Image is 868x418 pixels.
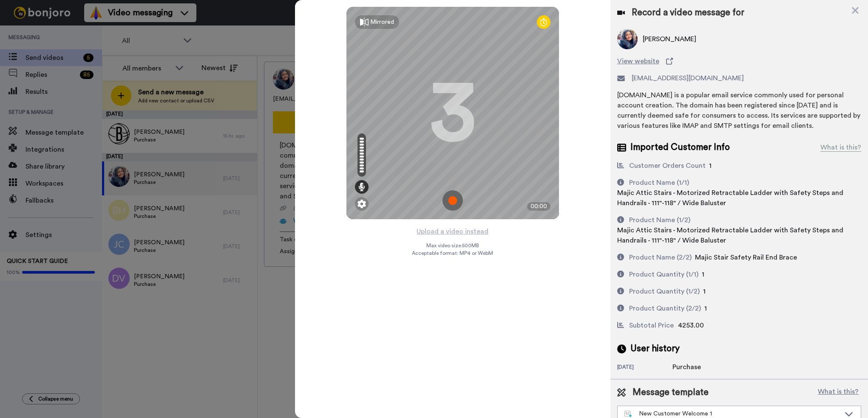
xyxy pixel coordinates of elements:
[678,322,704,329] span: 4253.00
[629,286,700,297] div: Product Quantity (1/2)
[412,250,493,257] span: Acceptable format: MP4 or WebM
[630,342,680,355] span: User history
[443,190,463,211] img: ic_record_start.svg
[426,242,479,249] span: Max video size: 500 MB
[702,271,704,278] span: 1
[629,303,701,313] div: Product Quantity (2/2)
[617,56,861,66] a: View website
[672,362,715,372] div: Purchase
[414,226,491,237] button: Upload a video instead
[617,364,672,372] div: [DATE]
[820,142,861,153] div: What is this?
[617,56,659,66] span: View website
[617,90,861,131] div: [DOMAIN_NAME] is a popular email service commonly used for personal account creation. The domain ...
[527,202,550,211] div: 00:00
[629,178,689,188] div: Product Name (1/1)
[629,161,706,171] div: Customer Orders Count
[629,215,690,225] div: Product Name (1/2)
[633,386,709,399] span: Message template
[630,141,730,154] span: Imported Customer Info
[703,288,706,295] span: 1
[709,162,712,169] span: 1
[624,411,633,418] img: nextgen-template.svg
[632,73,744,83] span: [EMAIL_ADDRESS][DOMAIN_NAME]
[695,254,797,261] span: Majic Stair Safety Rail End Brace
[629,320,674,330] div: Subtotal Price
[429,81,476,145] div: 3
[624,410,840,418] div: New Customer Welcome 1
[629,252,692,263] div: Product Name (2/2)
[617,189,843,206] span: Majic Attic Stairs - Motorized Retractable Ladder with Safety Steps and Handrails - 111"-118" / W...
[357,200,366,208] img: ic_gear.svg
[704,305,707,312] span: 1
[617,227,843,244] span: Majic Attic Stairs - Motorized Retractable Ladder with Safety Steps and Handrails - 111"-118" / W...
[815,386,861,399] button: What is this?
[629,269,698,280] div: Product Quantity (1/1)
